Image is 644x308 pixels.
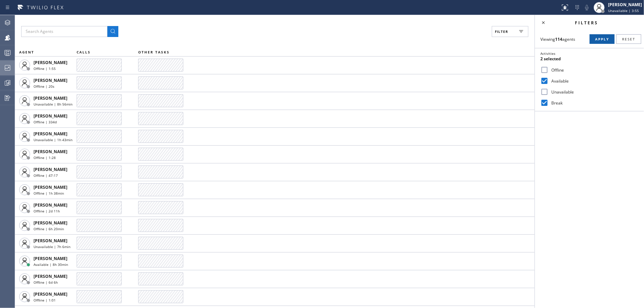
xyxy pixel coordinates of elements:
span: [PERSON_NAME] [34,238,67,244]
span: [PERSON_NAME] [34,256,67,261]
span: Offline | 2d 11h [34,209,60,213]
span: Offline | 47:17 [34,173,58,178]
span: 2 selected [540,56,561,62]
span: Reset [622,37,635,41]
span: [PERSON_NAME] [34,77,67,83]
span: Unavailable | 7h 6min [34,244,70,249]
label: Unavailable [549,89,639,95]
div: [PERSON_NAME] [608,2,642,8]
span: Filter [495,29,508,34]
span: Offline | 334d [34,120,57,124]
span: [PERSON_NAME] [34,291,67,297]
span: Offline | 1:28 [34,155,56,160]
span: Apply [595,37,609,41]
span: [PERSON_NAME] [34,273,67,279]
label: Available [549,78,639,84]
span: Offline | 6h 20min [34,226,64,231]
span: Unavailable | 8h 56min [34,102,73,107]
span: CALLS [77,50,91,54]
button: Filter [492,26,528,37]
span: [PERSON_NAME] [34,131,67,137]
span: [PERSON_NAME] [34,167,67,172]
span: [PERSON_NAME] [34,60,67,65]
span: Filters [575,20,599,26]
div: Activities [540,51,639,56]
button: Mute [582,3,592,12]
span: Offline | 6d 6h [34,280,58,285]
span: AGENT [19,50,34,54]
span: [PERSON_NAME] [34,184,67,190]
span: [PERSON_NAME] [34,113,67,119]
span: Offline | 1h 38min [34,191,64,196]
button: Reset [616,34,641,44]
span: Offline | 1:55 [34,66,56,71]
span: [PERSON_NAME] [34,149,67,155]
button: Apply [590,34,615,44]
span: Offline | 20s [34,84,54,89]
input: Search Agents [21,26,107,37]
span: Unavailable | 1h 43min [34,137,73,142]
span: Offline | 1:01 [34,298,56,303]
span: OTHER TASKS [138,50,170,54]
strong: 114 [555,36,562,42]
span: [PERSON_NAME] [34,95,67,101]
label: Break [549,100,639,106]
label: Offline [549,67,639,73]
span: [PERSON_NAME] [34,202,67,208]
span: Unavailable | 3:55 [608,8,639,13]
span: [PERSON_NAME] [34,220,67,226]
span: Viewing agents [540,36,575,42]
span: Available | 8h 30min [34,262,68,267]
